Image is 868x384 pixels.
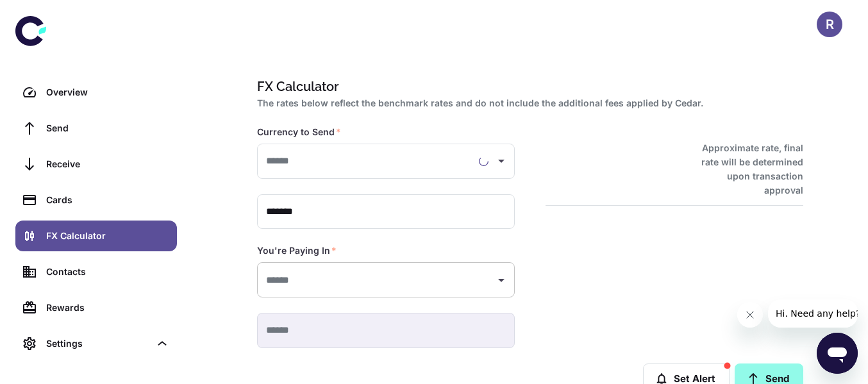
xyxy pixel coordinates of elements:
div: Overview [46,85,169,99]
iframe: Close message [737,302,763,328]
button: R [817,12,842,37]
a: Send [15,113,177,144]
a: Contacts [15,256,177,287]
div: Settings [46,337,150,351]
div: FX Calculator [46,229,169,243]
a: Rewards [15,292,177,323]
h1: FX Calculator [257,77,798,96]
a: FX Calculator [15,221,177,251]
iframe: Button to launch messaging window [817,333,858,374]
iframe: Message from company [768,299,858,328]
span: Hi. Need any help? [8,9,92,19]
button: Open [492,271,510,289]
button: Open [492,152,510,170]
div: Receive [46,157,169,171]
div: Cards [46,193,169,207]
label: Currency to Send [257,126,341,138]
a: Receive [15,149,177,179]
div: Send [46,121,169,135]
div: Settings [15,328,177,359]
h6: Approximate rate, final rate will be determined upon transaction approval [687,141,803,197]
div: Contacts [46,265,169,279]
div: Rewards [46,301,169,315]
a: Cards [15,185,177,215]
a: Overview [15,77,177,108]
label: You're Paying In [257,244,337,257]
